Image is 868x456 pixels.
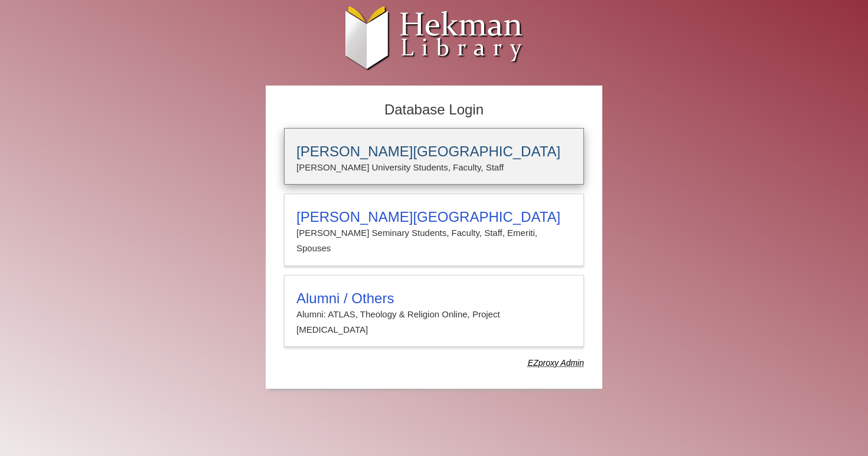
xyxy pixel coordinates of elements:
[296,307,572,338] p: Alumni: ATLAS, Theology & Religion Online, Project [MEDICAL_DATA]
[296,290,572,307] h3: Alumni / Others
[284,193,584,266] a: [PERSON_NAME][GEOGRAPHIC_DATA][PERSON_NAME] Seminary Students, Faculty, Staff, Emeriti, Spouses
[284,128,584,185] a: [PERSON_NAME][GEOGRAPHIC_DATA][PERSON_NAME] University Students, Faculty, Staff
[296,160,572,175] p: [PERSON_NAME] University Students, Faculty, Staff
[296,225,572,257] p: [PERSON_NAME] Seminary Students, Faculty, Staff, Emeriti, Spouses
[278,98,590,122] h2: Database Login
[528,358,584,368] dfn: Use Alumni login
[296,209,572,225] h3: [PERSON_NAME][GEOGRAPHIC_DATA]
[296,290,572,338] summary: Alumni / OthersAlumni: ATLAS, Theology & Religion Online, Project [MEDICAL_DATA]
[296,143,572,160] h3: [PERSON_NAME][GEOGRAPHIC_DATA]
